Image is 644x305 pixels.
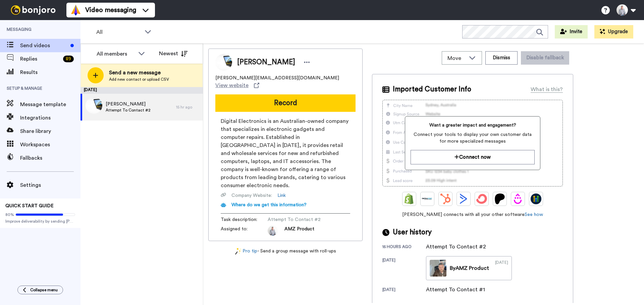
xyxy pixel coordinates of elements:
[476,194,487,204] img: ConvertKit
[5,219,75,224] span: Improve deliverability by sending [PERSON_NAME]’s from your own email
[20,127,80,135] span: Share library
[96,28,141,36] span: All
[458,194,469,204] img: ActiveCampaign
[382,257,426,280] div: [DATE]
[30,287,58,293] span: Collapse menu
[513,194,523,204] img: Drip
[106,101,151,107] span: [PERSON_NAME]
[215,54,232,71] img: Image of Paul
[277,192,286,199] a: Link
[86,97,102,114] img: ded06daf-bc48-4cc0-9df2-07e1fb57d033.jpg
[525,212,543,217] a: See how
[85,5,136,15] span: Video messaging
[284,226,314,236] span: AMZ Product
[237,57,295,67] span: [PERSON_NAME]
[80,87,203,94] div: [DATE]
[404,194,415,204] img: Shopify
[268,216,331,223] span: Attempt To Contact #2
[450,264,489,272] div: By AMZ Product
[382,211,563,218] span: [PERSON_NAME] connects with all your other software
[20,55,60,63] span: Replies
[411,122,534,129] span: Want a greater impact and engagement?
[382,244,426,251] div: 15 hours ago
[555,25,588,39] button: Invite
[109,77,169,82] span: Add new contact or upload CSV
[426,256,512,280] a: ByAMZ Product[DATE]
[20,154,80,162] span: Fallbacks
[531,85,563,93] div: What is this?
[20,141,80,149] span: Workspaces
[531,194,541,204] img: GoHighLevel
[426,243,486,251] div: Attempt To Contact #2
[5,212,14,217] span: 80%
[485,51,518,65] button: Dismiss
[215,94,356,112] button: Record
[154,47,193,60] button: Newest
[235,248,257,255] a: Pro tip
[231,192,272,199] span: Company Website :
[8,5,58,15] img: bj-logo-header-white.svg
[221,117,350,189] span: Digital Electronics is an Australian-owned company that specializes in electronic gadgets and com...
[97,50,135,58] div: All members
[20,68,80,76] span: Results
[495,260,508,277] div: [DATE]
[109,69,169,77] span: Send a new message
[426,286,485,294] div: Attempt To Contact #1
[70,5,81,15] img: vm-color.svg
[221,216,268,223] span: Task description :
[382,287,426,294] div: [DATE]
[411,131,534,145] span: Connect your tools to display your own customer data for more specialized messages
[215,75,339,81] span: [PERSON_NAME][EMAIL_ADDRESS][DOMAIN_NAME]
[176,104,200,110] div: 15 hr ago
[422,194,433,204] img: Ontraport
[440,194,451,204] img: Hubspot
[268,226,278,236] img: 0c7be819-cb90-4fe4-b844-3639e4b630b0-1684457197.jpg
[20,100,80,108] span: Message template
[20,114,80,122] span: Integrations
[411,150,534,164] button: Connect now
[494,194,505,204] img: Patreon
[20,181,80,189] span: Settings
[221,226,268,236] span: Assigned to:
[235,248,241,255] img: magic-wand.svg
[106,107,151,113] span: Attempt To Contact #2
[5,204,54,208] span: QUICK START GUIDE
[231,203,307,207] span: Where do we get this information?
[594,25,633,39] button: Upgrade
[393,227,432,237] span: User history
[20,42,68,50] span: Send videos
[215,81,259,89] a: View website
[393,84,471,94] span: Imported Customer Info
[430,260,446,277] img: db3818fe-9297-4df3-a0d4-776c74c1209e-thumb.jpg
[447,54,466,62] span: Move
[63,56,74,62] div: 89
[208,248,363,255] div: - Send a group message with roll-ups
[521,51,569,65] button: Disable fallback
[17,286,63,294] button: Collapse menu
[215,81,249,89] span: View website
